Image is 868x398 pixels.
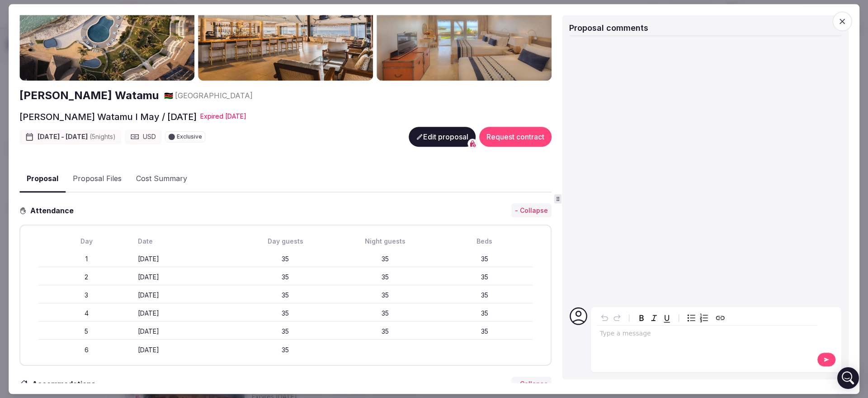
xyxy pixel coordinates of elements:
[337,291,433,300] div: 35
[437,254,533,264] div: 35
[437,273,533,282] div: 35
[138,237,234,246] div: Date
[138,254,234,264] div: [DATE]
[569,23,648,33] span: Proposal comments
[125,129,161,144] div: USD
[19,88,159,103] a: [PERSON_NAME] Watamu
[511,203,552,218] button: - Collapse
[511,377,552,392] button: - Collapse
[437,327,533,336] div: 35
[19,110,197,123] h2: [PERSON_NAME] Watamu I May / [DATE]
[138,273,234,282] div: [DATE]
[138,327,234,336] div: [DATE]
[685,312,710,324] div: toggle group
[337,309,433,318] div: 35
[164,91,173,101] button: 🇰🇪
[238,345,334,355] div: 35
[437,291,533,300] div: 35
[238,291,334,300] div: 35
[648,312,660,324] button: Italic
[409,127,476,147] button: Edit proposal
[138,345,234,355] div: [DATE]
[38,132,116,141] span: [DATE] - [DATE]
[337,254,433,264] div: 35
[38,254,134,264] div: 1
[238,237,334,246] div: Day guests
[660,312,673,324] button: Underline
[38,237,134,246] div: Day
[28,379,104,389] h3: Accommodations
[714,312,726,324] button: Create link
[437,309,533,318] div: 35
[200,112,246,121] div: Expire d [DATE]
[337,273,433,282] div: 35
[238,273,334,282] div: 35
[635,312,648,324] button: Bold
[138,291,234,300] div: [DATE]
[698,312,710,324] button: Numbered list
[479,127,552,147] button: Request contract
[596,326,817,344] div: editable markdown
[238,309,334,318] div: 35
[19,166,66,192] button: Proposal
[38,291,134,300] div: 3
[38,345,134,355] div: 6
[685,312,698,324] button: Bulleted list
[337,237,433,246] div: Night guests
[177,134,202,139] span: Exclusive
[38,327,134,336] div: 5
[38,309,134,318] div: 4
[238,327,334,336] div: 35
[337,327,433,336] div: 35
[66,166,129,192] button: Proposal Files
[27,205,81,216] h3: Attendance
[175,91,253,101] span: [GEOGRAPHIC_DATA]
[138,309,234,318] div: [DATE]
[164,91,173,100] span: 🇰🇪
[437,237,533,246] div: Beds
[238,254,334,264] div: 35
[90,133,116,140] span: ( 5 night s )
[38,273,134,282] div: 2
[129,166,194,192] button: Cost Summary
